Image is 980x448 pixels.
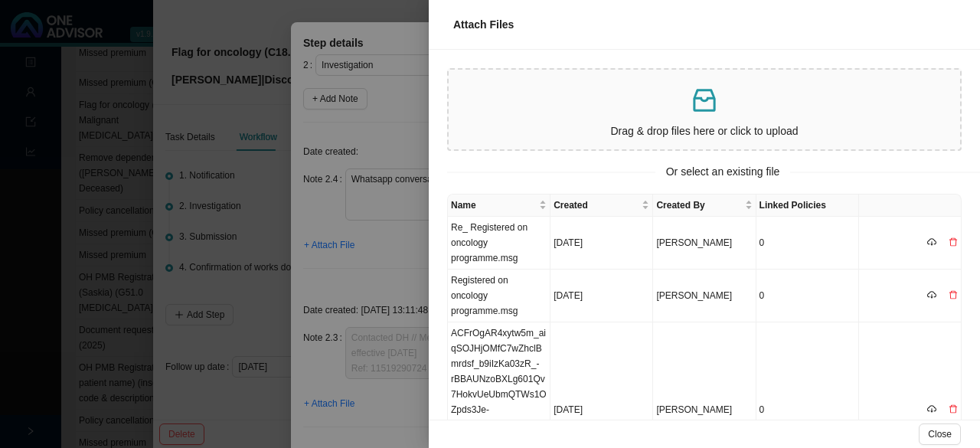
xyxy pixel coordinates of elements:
[449,70,960,149] span: inboxDrag & drop files here or click to upload
[655,163,791,181] span: Or select an existing file
[448,195,550,217] th: Name
[756,270,859,322] td: 0
[550,217,653,270] td: [DATE]
[656,198,741,213] span: Created By
[448,270,550,322] td: Registered on oncology programme.msg
[656,404,732,415] span: [PERSON_NAME]
[949,290,958,299] span: delete
[554,198,639,213] span: Created
[656,290,732,301] span: [PERSON_NAME]
[448,217,550,270] td: Re_ Registered on oncology programme.msg
[550,270,653,322] td: [DATE]
[949,404,958,414] span: delete
[550,195,653,217] th: Created
[927,404,936,414] span: cloud-download
[927,237,936,247] span: cloud-download
[453,18,514,31] span: Attach Files
[455,123,954,140] p: Drag & drop files here or click to upload
[653,195,756,217] th: Created By
[451,198,536,213] span: Name
[927,290,936,299] span: cloud-download
[756,217,859,270] td: 0
[919,423,961,445] button: Close
[756,195,859,217] th: Linked Policies
[928,427,952,442] span: Close
[949,237,958,247] span: delete
[689,85,720,116] span: inbox
[656,237,732,248] span: [PERSON_NAME]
